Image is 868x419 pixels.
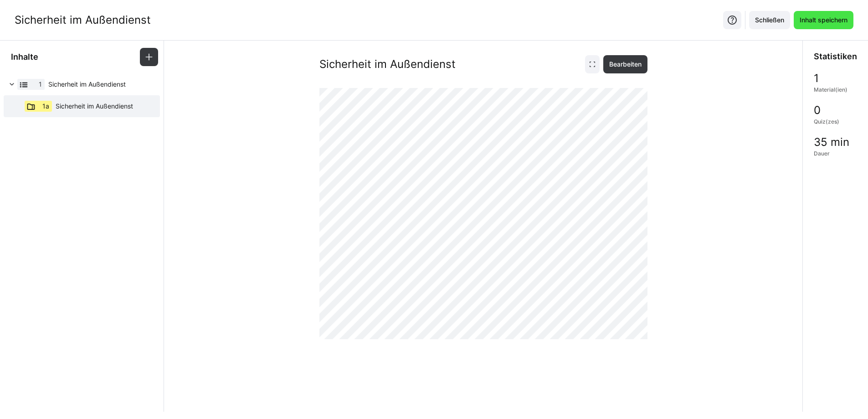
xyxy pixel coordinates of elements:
span: 1 [39,80,42,89]
span: Quiz(zes) [814,118,839,125]
span: Material(ien) [814,86,847,93]
span: Schließen [754,16,786,25]
button: Bearbeiten [603,55,647,73]
span: 1 [814,72,819,84]
span: 35 min [814,136,849,148]
h2: Sicherheit im Außendienst [319,57,456,71]
button: Inhalt speichern [794,11,853,29]
span: Inhalt speichern [798,16,849,25]
span: Sicherheit im Außendienst [56,102,133,111]
h3: Statistiken [814,52,857,62]
span: Sicherheit im Außendienst [48,80,148,89]
button: Schließen [749,11,790,29]
span: 0 [814,104,821,116]
div: Sicherheit im Außendienst [15,13,151,27]
span: Dauer [814,150,830,157]
h3: Inhalte [11,52,38,62]
span: Bearbeiten [608,60,643,69]
span: 1a [42,102,49,111]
